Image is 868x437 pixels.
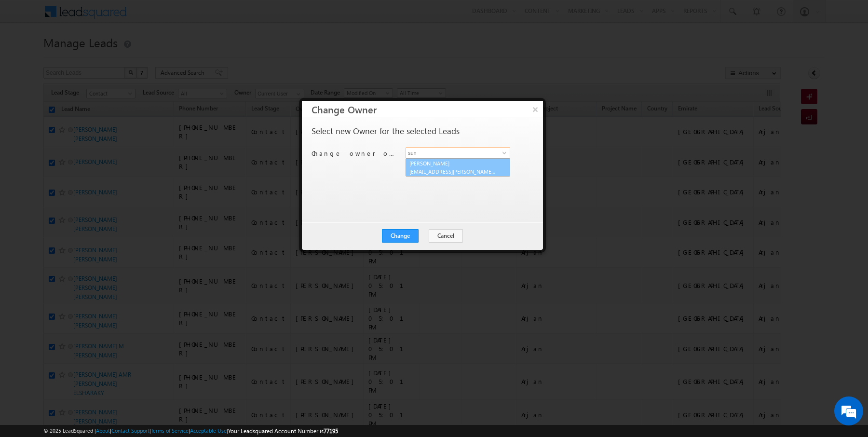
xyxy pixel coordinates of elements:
h3: Change Owner [312,101,543,118]
button: Change [382,229,419,243]
button: Cancel [429,229,463,243]
p: Select new Owner for the selected Leads [312,127,460,136]
input: Type to Search [406,147,510,159]
p: Change owner of 50 leads to [312,149,398,158]
a: About [96,427,110,434]
a: Acceptable Use [190,427,227,434]
span: © 2025 LeadSquared | | | | | [43,426,338,436]
a: [PERSON_NAME] [406,158,510,177]
span: Your Leadsquared Account Number is [228,427,338,435]
a: Terms of Service [151,427,189,434]
span: 77195 [324,427,338,435]
span: [EMAIL_ADDRESS][PERSON_NAME][DOMAIN_NAME] [409,168,496,175]
a: Show All Items [497,148,509,158]
button: × [528,101,543,118]
a: Contact Support [111,427,149,434]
